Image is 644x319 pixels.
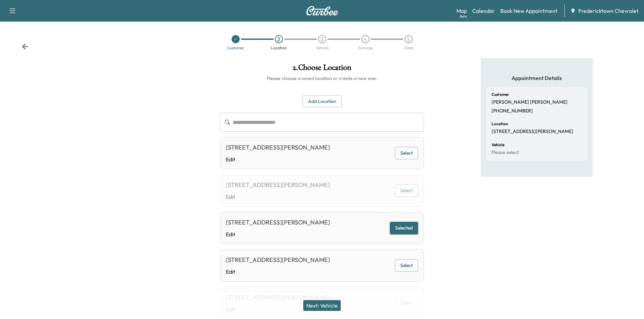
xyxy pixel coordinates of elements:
[492,108,533,114] p: [PHONE_NUMBER]
[395,147,418,159] button: Select
[492,150,519,156] p: Please select
[390,222,418,234] button: Selected
[492,122,508,126] h6: Location
[226,193,330,201] a: Edit
[492,99,568,105] p: [PERSON_NAME] [PERSON_NAME]
[220,75,424,82] h6: Please choose a saved location or create a new one.
[226,255,330,265] div: [STREET_ADDRESS][PERSON_NAME]
[275,35,283,43] div: 2
[472,7,495,15] a: Calendar
[316,46,329,50] div: Vehicle
[492,143,504,147] h6: Vehicle
[395,259,418,272] button: Select
[303,300,341,311] button: Next: Vehicle
[456,7,467,15] a: MapBeta
[460,14,467,19] div: Beta
[578,7,639,15] span: Fredericktown Chevrolet
[486,74,588,82] h5: Appointment Details
[303,95,342,108] button: Add Location
[500,7,557,15] a: Book New Appointment
[226,218,330,227] div: [STREET_ADDRESS][PERSON_NAME]
[226,143,330,152] div: [STREET_ADDRESS][PERSON_NAME]
[22,43,28,50] div: Back
[404,46,413,50] div: Date
[395,184,418,197] button: Select
[271,46,287,50] div: Location
[318,35,326,43] div: 3
[492,92,509,97] h6: Customer
[492,129,573,135] p: [STREET_ADDRESS][PERSON_NAME]
[226,155,330,163] a: Edit
[227,46,244,50] div: Customer
[358,46,373,50] div: Services
[220,63,424,75] h1: 2 . Choose Location
[226,268,330,276] a: Edit
[361,35,369,43] div: 4
[226,230,330,238] a: Edit
[405,35,413,43] div: 5
[306,6,338,16] img: Curbee Logo
[226,180,330,190] div: [STREET_ADDRESS][PERSON_NAME]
